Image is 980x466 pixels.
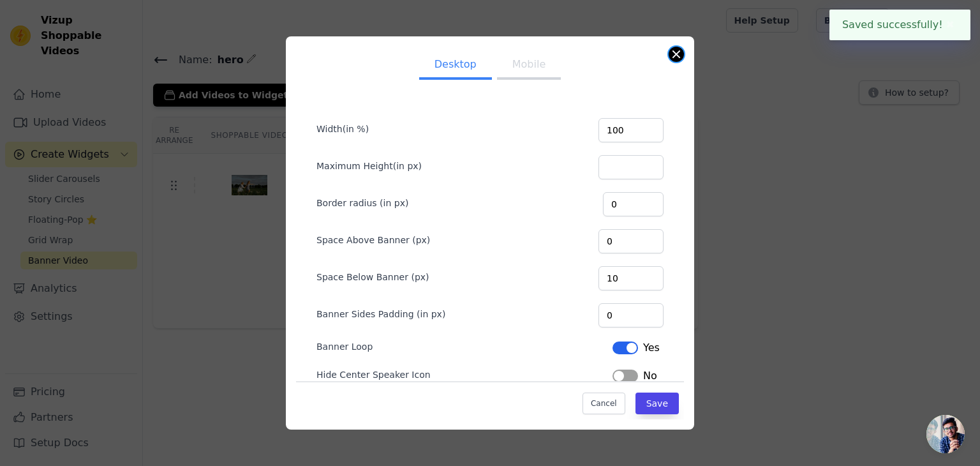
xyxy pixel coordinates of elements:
button: Close modal [669,47,684,62]
button: Mobile [497,52,561,80]
div: Open chat [926,415,965,453]
label: Width(in %) [316,123,369,135]
button: Cancel [583,393,625,414]
label: Border radius (in px) [316,197,408,209]
label: Maximum Height(in px) [316,160,422,172]
button: Desktop [419,52,492,80]
button: Save [635,393,679,414]
label: Hide Center Speaker Icon [316,368,431,381]
span: Yes [643,340,660,356]
button: Close [943,17,958,33]
label: Space Above Banner (px) [316,234,430,246]
label: Space Below Banner (px) [316,271,429,283]
span: No [643,368,657,384]
label: Banner Loop [316,340,373,353]
div: Saved successfully! [829,10,970,40]
label: Banner Sides Padding (in px) [316,308,445,320]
